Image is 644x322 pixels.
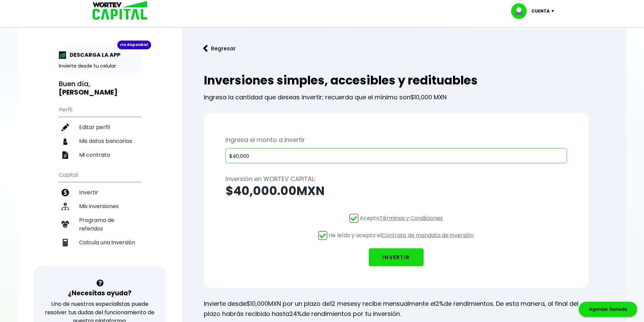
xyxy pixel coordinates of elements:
[62,138,69,145] img: datos-icon.10cf9172.svg
[511,3,531,19] img: profile-image
[193,40,246,57] button: Regresar
[225,184,567,198] h2: $40,000.00 MXN
[579,302,637,317] div: Agendar llamada
[59,199,141,213] a: Mis inversiones
[289,309,302,318] span: 24%
[204,87,589,102] p: Ingresa la cantidad que deseas invertir; recuerda que el mínimo son
[59,88,118,97] b: [PERSON_NAME]
[59,134,141,148] a: Mis datos bancarios
[193,40,616,57] a: flecha izquierdaRegresar
[62,239,69,246] img: calculadora-icon.17d418c4.svg
[62,189,69,196] img: invertir-icon.b3b967d7.svg
[59,236,141,249] a: Calcula una inversión
[59,167,141,266] ul: Capital
[225,135,567,145] p: Ingresa el monto a invertir
[330,299,357,308] span: 12 meses
[203,45,208,52] img: flecha izquierda
[531,6,550,16] p: Cuenta
[62,221,69,228] img: recomiendanos-icon.9b8e9327.svg
[68,288,132,298] h3: ¿Necesitas ayuda?
[382,231,474,239] a: Contrato de mandato de inversión
[380,214,443,222] a: Términos y Condiciones
[59,185,141,199] a: Invertir
[410,93,447,101] span: $10,000 MXN
[59,80,141,97] h3: Buen día,
[369,248,424,266] button: INVERTIR
[550,10,559,12] img: icon-down
[62,124,69,131] img: editar-icon.952d3147.svg
[204,74,589,87] h2: Inversiones simples, accesibles y redituables
[59,51,66,59] img: app-icon
[435,299,444,308] span: 2%
[59,102,141,162] ul: Perfil
[59,120,141,134] a: Editar perfil
[329,231,474,240] p: He leído y acepto el
[225,174,567,184] p: Inversión en WORTEV CAPITAL:
[246,299,268,308] span: $10,000
[59,213,141,236] a: Programa de referidos
[204,299,589,319] p: Invierte desde MXN por un plazo de y recibe mensualmente el de rendimientos. De esta manera, al f...
[66,51,120,59] p: DESCARGA LA APP
[62,151,69,159] img: contrato-icon.f2db500c.svg
[62,203,69,210] img: inversiones-icon.6695dc30.svg
[59,148,141,162] a: Mi contrato
[360,214,443,222] p: Acepto
[117,41,151,49] div: ¡Ya disponible!
[59,63,141,70] p: Invierte desde tu celular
